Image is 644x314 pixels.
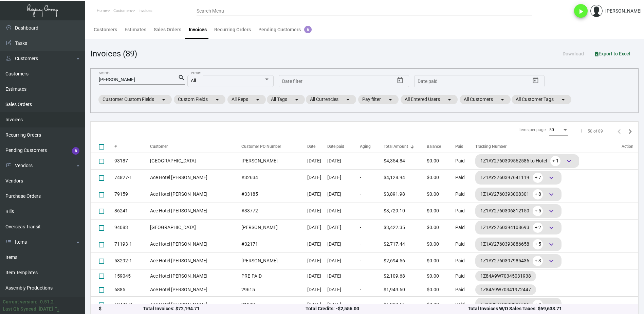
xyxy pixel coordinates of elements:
[3,298,37,306] div: Current version:
[238,203,307,219] td: #33772
[605,7,642,15] div: [PERSON_NAME]
[384,283,427,296] td: $1,949.60
[427,143,441,150] div: Balance
[40,298,54,306] div: 0.51.2
[114,269,150,283] td: 159045
[498,95,507,104] mat-icon: arrow_drop_down
[563,51,584,56] span: Download
[213,95,221,104] mat-icon: arrow_drop_down
[384,236,427,252] td: $2,717.44
[150,236,238,252] td: Ace Hotel [PERSON_NAME]
[307,153,327,169] td: [DATE]
[427,252,455,269] td: $0.00
[114,283,150,296] td: 6885
[238,219,307,236] td: [PERSON_NAME]
[622,141,638,153] th: Action
[455,143,463,150] div: Paid
[360,203,384,219] td: -
[360,186,384,203] td: -
[480,206,556,216] div: 1Z1AY2760396812150
[309,79,364,84] input: End date
[114,143,117,150] div: #
[114,203,150,219] td: 86241
[401,95,458,104] mat-chip: All Entered Users
[533,173,543,183] span: + 7
[427,283,455,296] td: $0.00
[480,189,556,199] div: 1Z1AY2760393008301
[150,252,238,269] td: Ace Hotel [PERSON_NAME]
[327,296,360,313] td: [DATE]
[150,143,238,150] div: Customer
[150,283,238,296] td: Ace Hotel [PERSON_NAME]
[445,95,454,104] mat-icon: arrow_drop_down
[360,283,384,296] td: -
[480,239,556,249] div: 1Z1AY2760393886658
[384,169,427,186] td: $4,128.94
[589,48,636,60] button: Export to Excel
[384,186,427,203] td: $3,891.98
[468,305,630,312] div: Total Invoices W/O Sales Taxes: $69,638.71
[577,7,585,16] i: play_arrow
[214,26,251,33] div: Recurring Orders
[427,269,455,283] td: $0.00
[533,300,543,310] span: + 4
[455,269,475,283] td: Paid
[114,219,150,236] td: 94083
[547,301,555,309] span: keyboard_arrow_down
[150,143,168,150] div: Customer
[238,169,307,186] td: #32634
[307,219,327,236] td: [DATE]
[384,143,408,150] div: Total Amount
[480,300,556,310] div: 1Z1AY2760398306695
[238,252,307,269] td: [PERSON_NAME]
[480,223,556,233] div: 1Z1AY2760394108693
[358,95,399,104] mat-chip: Pay filter
[99,305,143,312] div: $
[307,269,327,283] td: [DATE]
[427,143,455,150] div: Balance
[113,8,132,13] span: Customers
[595,51,630,56] span: Export to Excel
[114,296,150,313] td: 60441-2
[154,26,181,33] div: Sales Orders
[150,153,238,169] td: [GEOGRAPHIC_DATA]
[306,305,468,312] div: Total Credits: -$2,556.00
[475,143,507,150] div: Tracking Number
[480,156,574,166] div: 1Z1AY2760399562586 to Hotel
[455,153,475,169] td: Paid
[327,153,360,169] td: [DATE]
[327,269,360,283] td: [DATE]
[384,252,427,269] td: $2,694.56
[139,8,152,13] span: Invoices
[394,75,405,86] button: Open calendar
[3,306,53,313] div: Last Qb Synced: [DATE]
[533,223,543,233] span: + 2
[444,79,499,84] input: End date
[238,283,307,296] td: 29615
[614,126,625,137] button: Previous page
[94,26,117,33] div: Customers
[125,26,146,33] div: Estimates
[547,174,555,182] span: keyboard_arrow_down
[427,296,455,313] td: $0.00
[306,95,356,104] mat-chip: All Currencies
[360,143,384,150] div: Aging
[475,143,621,150] div: Tracking Number
[480,286,531,293] div: 1Z84A9W70341972447
[90,48,137,60] div: Invoices (89)
[360,219,384,236] td: -
[559,95,567,104] mat-icon: arrow_drop_down
[114,153,150,169] td: 93187
[533,206,543,216] span: + 5
[97,8,107,13] span: Home
[427,203,455,219] td: $0.00
[427,236,455,252] td: $0.00
[455,219,475,236] td: Paid
[547,257,555,265] span: keyboard_arrow_down
[427,169,455,186] td: $0.00
[565,157,573,165] span: keyboard_arrow_down
[427,153,455,169] td: $0.00
[307,203,327,219] td: [DATE]
[254,95,262,104] mat-icon: arrow_drop_down
[150,219,238,236] td: [GEOGRAPHIC_DATA]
